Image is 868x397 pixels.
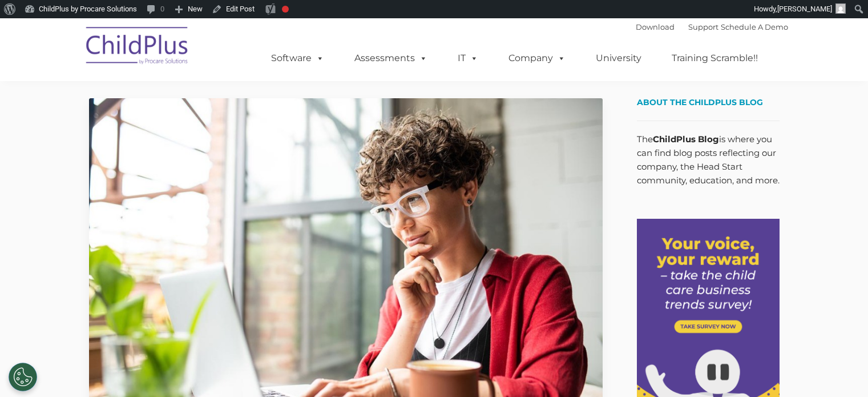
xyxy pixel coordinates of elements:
[721,22,788,31] a: Schedule A Demo
[660,47,769,70] a: Training Scramble!!
[688,22,718,31] a: Support
[636,22,788,31] font: |
[653,134,719,145] strong: ChildPlus Blog
[446,47,490,70] a: IT
[497,47,577,70] a: Company
[637,133,780,187] p: The is where you can find blog posts reflecting our company, the Head Start community, education,...
[343,47,439,70] a: Assessments
[637,97,763,107] span: About the ChildPlus Blog
[9,363,37,391] button: Cookies Settings
[636,22,675,31] a: Download
[777,5,832,13] span: [PERSON_NAME]
[584,47,653,70] a: University
[282,6,289,13] div: Focus keyphrase not set
[80,19,195,76] img: ChildPlus by Procare Solutions
[260,47,336,70] a: Software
